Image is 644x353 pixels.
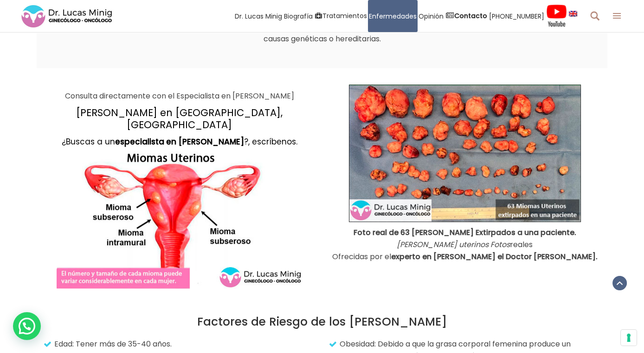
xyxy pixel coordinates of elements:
p: Edad: Tener más de 35-40 años. [46,338,315,350]
img: Cirugía Miomas en el útero. Intramurales, subsesoros. [57,148,302,288]
p: Consulta directamente con el Especialista en [PERSON_NAME] [44,90,315,102]
span: Biografía [284,11,313,21]
strong: especialista en [PERSON_NAME] [115,136,244,147]
span: [PHONE_NUMBER] [489,11,544,21]
span: Opinión [419,11,444,21]
button: Sus preferencias de consentimiento para tecnologías de seguimiento [621,330,637,346]
span: ¿Buscas a un ?, escríbenos. [62,136,297,147]
span: Enfermedades [369,11,417,21]
img: Videos Youtube Ginecología [546,4,567,27]
em: [PERSON_NAME] uterinos Fotos [397,239,510,250]
strong: Contacto [454,11,487,20]
span: [PERSON_NAME] en [GEOGRAPHIC_DATA], [GEOGRAPHIC_DATA] [76,106,283,131]
strong: experto en [PERSON_NAME] el Doctor [PERSON_NAME]. [391,251,598,262]
h2: Factores de Riesgo de los [PERSON_NAME] [44,315,600,329]
img: language english [569,11,577,16]
span: Dr. Lucas Minig [235,11,282,21]
p: reales Ofrecidas por el [329,227,600,263]
span: Tratamientos [322,11,367,21]
strong: Foto real de 63 [PERSON_NAME] Extirpados a una paciente. [354,227,576,238]
img: Miomas Foto real 63 miomas uterinos extirpados a una paciente. Dr Lucas Minig Ginecólogo Experto ... [349,85,581,222]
